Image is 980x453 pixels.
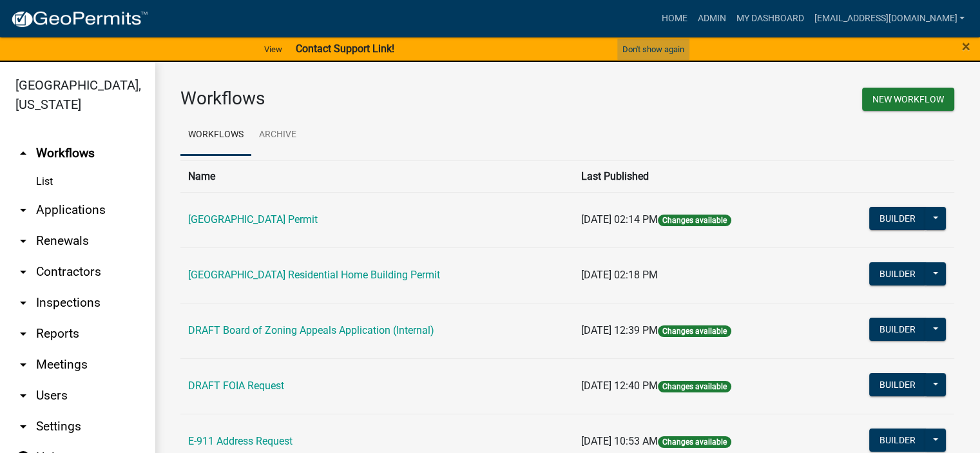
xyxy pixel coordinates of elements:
span: [DATE] 02:14 PM [581,213,658,226]
button: Builder [869,318,926,341]
span: [DATE] 12:40 PM [581,380,658,392]
span: Changes available [658,325,731,337]
th: Last Published [573,160,817,192]
th: Name [180,160,573,192]
button: Builder [869,429,926,452]
button: Builder [869,373,926,396]
i: arrow_drop_down [15,357,31,372]
button: Don't show again [617,39,689,60]
a: Home [656,6,692,31]
button: Builder [869,207,926,230]
span: [DATE] 02:18 PM [581,269,658,281]
a: [GEOGRAPHIC_DATA] Residential Home Building Permit [188,269,440,281]
h3: Workflows [180,88,558,110]
i: arrow_drop_down [15,295,31,311]
a: [EMAIL_ADDRESS][DOMAIN_NAME] [809,6,970,31]
span: Changes available [658,215,731,226]
i: arrow_drop_up [15,146,31,161]
i: arrow_drop_down [15,419,31,434]
i: arrow_drop_down [15,233,31,249]
strong: Contact Support Link! [295,43,394,55]
a: E-911 Address Request [188,435,293,447]
i: arrow_drop_down [15,326,31,342]
a: DRAFT Board of Zoning Appeals Application (Internal) [188,324,434,336]
span: Changes available [658,381,731,392]
span: × [962,37,970,55]
i: arrow_drop_down [15,388,31,403]
a: DRAFT FOIA Request [188,380,284,392]
button: Close [962,39,970,54]
a: My Dashboard [731,6,809,31]
i: arrow_drop_down [15,202,31,218]
span: [DATE] 12:39 PM [581,324,658,336]
a: Workflows [180,115,251,156]
button: New Workflow [862,88,954,111]
a: View [259,39,287,60]
a: [GEOGRAPHIC_DATA] Permit [188,213,318,226]
span: [DATE] 10:53 AM [581,435,658,447]
a: Admin [692,6,731,31]
a: Archive [251,115,304,156]
button: Builder [869,262,926,285]
span: Changes available [658,436,731,448]
i: arrow_drop_down [15,264,31,280]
